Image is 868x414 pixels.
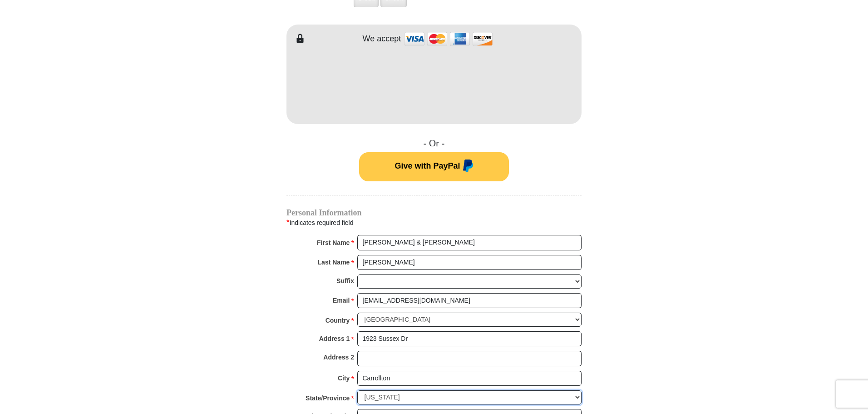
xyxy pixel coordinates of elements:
img: credit cards accepted [403,29,494,49]
h4: Personal Information [286,209,582,216]
strong: Suffix [336,274,354,287]
strong: State/Province [306,392,350,404]
strong: Email [333,294,350,307]
button: Give with PayPal [359,152,509,181]
strong: First Name [317,236,350,249]
h4: We accept [363,34,401,44]
strong: City [338,372,350,384]
div: Indicates required field [286,217,582,229]
span: Give with PayPal [395,161,460,170]
strong: Address 1 [319,332,350,345]
strong: Last Name [318,256,350,269]
h4: - Or - [286,138,582,149]
img: paypal [460,160,473,174]
strong: Country [325,314,350,327]
strong: Address 2 [323,351,354,364]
